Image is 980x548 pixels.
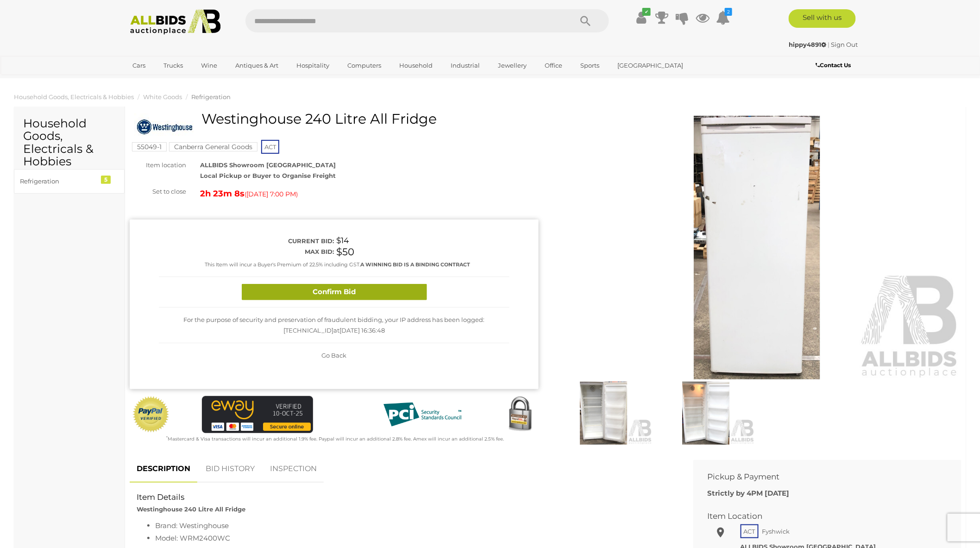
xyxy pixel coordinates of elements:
[502,396,539,433] img: Secured by Rapid SSL
[290,58,335,73] a: Hospitality
[191,93,231,101] a: Refrigeration
[126,58,151,73] a: Cars
[716,9,730,26] a: 2
[246,190,296,198] span: [DATE] 7:00 PM
[828,41,830,48] span: |
[263,455,324,483] a: INSPECTION
[155,519,672,532] li: Brand: Westinghouse
[555,382,653,445] img: Westinghouse 240 Litre All Fridge
[657,382,755,445] img: Westinghouse 240 Litre All Fridge
[20,176,96,187] div: Refrigeration
[137,505,245,513] strong: Westinghouse 240 Litre All Fridge
[199,455,262,483] a: BID HISTORY
[159,246,334,257] div: Max bid:
[760,525,792,537] span: Fyshwick
[445,58,486,73] a: Industrial
[553,116,961,379] img: Westinghouse 240 Litre All Fridge
[361,261,471,268] b: A WINNING BID IS A BINDING CONTRACT
[741,524,759,538] span: ACT
[789,41,827,48] strong: hippy4891
[831,41,858,48] a: Sign Out
[393,58,439,73] a: Household
[539,58,568,73] a: Office
[725,8,732,16] i: 2
[492,58,533,73] a: Jewellery
[169,142,258,151] mark: Canberra General Goods
[14,169,125,194] a: Refrigeration 5
[169,143,258,151] a: Canberra General Goods
[789,9,856,28] a: Sell with us
[130,455,197,483] a: DESCRIPTION
[611,58,689,73] a: [GEOGRAPHIC_DATA]
[167,436,504,442] small: Mastercard & Visa transactions will incur an additional 1.9% fee. Paypal will incur an additional...
[132,143,167,151] a: 55049-1
[707,512,934,521] h2: Item Location
[322,352,347,359] span: Go Back
[155,532,672,544] li: Model: WRM2400WC
[242,284,427,300] button: Confirm Bid
[123,160,193,170] div: Item location
[816,62,851,69] b: Contact Us
[200,172,336,179] strong: Local Pickup or Buyer to Organise Freight
[202,396,313,433] img: eWAY Payment Gateway
[132,142,167,151] mark: 55049-1
[200,161,336,169] strong: ALLBIDS Showroom [GEOGRAPHIC_DATA]
[339,327,385,334] span: [DATE] 16:36:48
[143,93,182,101] a: White Goods
[159,308,509,344] div: For the purpose of security and preservation of fraudulent bidding, your IP address has been logg...
[134,111,536,126] h1: Westinghouse 240 Litre All Fridge
[707,472,934,481] h2: Pickup & Payment
[563,9,609,32] button: Search
[125,9,226,35] img: Allbids.com.au
[337,246,355,258] span: $50
[574,58,605,73] a: Sports
[634,9,648,26] a: ✔
[341,58,387,73] a: Computers
[134,113,195,141] img: Westinghouse 240 Litre All Fridge
[245,190,298,198] span: ( )
[159,236,334,246] div: Current bid:
[707,489,789,498] b: Strictly by 4PM [DATE]
[376,396,469,433] img: PCI DSS compliant
[101,176,111,184] div: 5
[229,58,284,73] a: Antiques & Art
[261,140,279,154] span: ACT
[816,60,854,70] a: Contact Us
[337,236,349,245] span: $14
[123,186,193,197] div: Set to close
[132,396,170,433] img: Official PayPal Seal
[157,58,189,73] a: Trucks
[642,8,651,16] i: ✔
[137,493,672,502] h2: Item Details
[283,327,333,334] span: [TECHNICAL_ID]
[205,261,471,268] small: This Item will incur a Buyer's Premium of 22.5% including GST.
[23,117,115,168] h2: Household Goods, Electricals & Hobbies
[14,93,134,101] a: Household Goods, Electricals & Hobbies
[200,189,245,199] strong: 2h 23m 8s
[789,41,828,48] a: hippy4891
[195,58,223,73] a: Wine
